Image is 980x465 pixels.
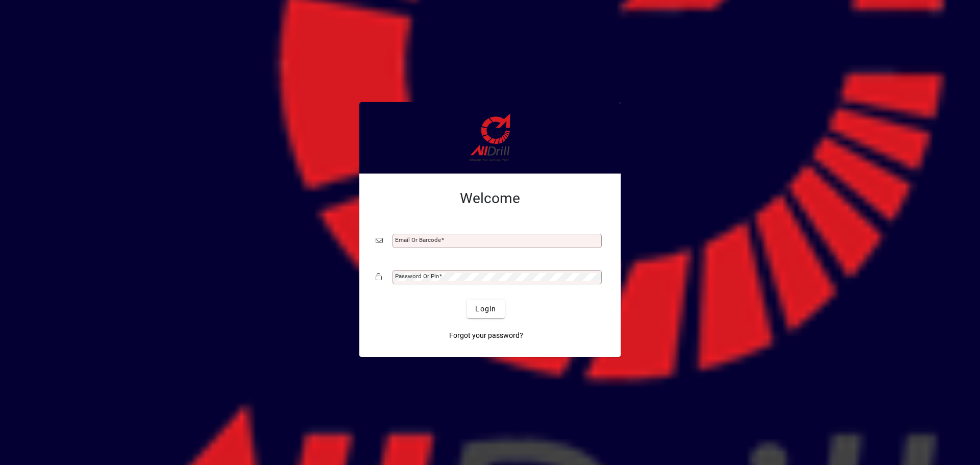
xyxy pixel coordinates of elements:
h2: Welcome [376,190,604,207]
span: Login [475,304,496,314]
button: Login [467,300,504,318]
span: Forgot your password? [449,330,523,341]
mat-label: Email or Barcode [395,236,441,243]
a: Forgot your password? [445,326,527,345]
mat-label: Password or Pin [395,273,439,280]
